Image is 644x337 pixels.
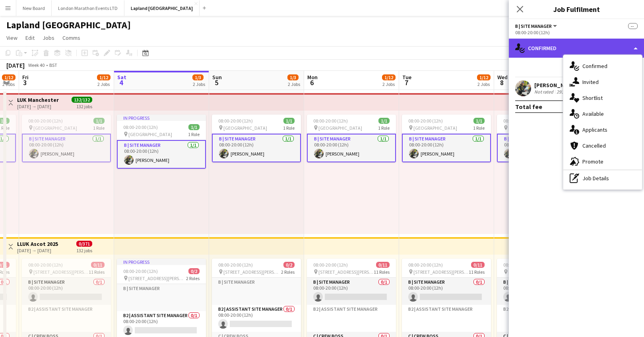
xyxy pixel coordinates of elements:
span: [STREET_ADDRESS][PERSON_NAME] [318,269,374,275]
span: 1/12 [97,74,111,80]
span: 0/11 [91,262,105,268]
span: 1 Role [283,125,295,131]
span: 5 [211,78,222,87]
span: [GEOGRAPHIC_DATA] [128,131,172,137]
app-card-role: B | Site Manager1/108:00-20:00 (12h)[PERSON_NAME] [22,134,111,162]
app-card-role: B | Site Manager0/108:00-20:00 (12h) [402,278,491,305]
span: [STREET_ADDRESS][PERSON_NAME] [128,275,186,281]
span: 11 Roles [374,269,390,275]
app-job-card: 08:00-20:00 (12h)1/1 [GEOGRAPHIC_DATA]1 RoleB | Site Manager1/108:00-20:00 (12h)[PERSON_NAME] [212,115,301,162]
span: 11 Roles [469,269,485,275]
span: 1/1 [188,124,200,130]
div: [DATE] → [DATE] [17,103,59,109]
span: 08:00-20:00 (12h) [218,118,253,124]
span: [GEOGRAPHIC_DATA] [413,125,457,131]
app-card-role: B | Site Manager0/108:00-20:00 (12h) [307,278,396,305]
span: Edit [25,34,35,41]
div: 2 Jobs [2,81,15,87]
span: Comms [62,34,80,41]
span: 1/3 [192,74,204,80]
span: 1/1 [378,118,390,124]
span: Mon [307,74,318,81]
a: Edit [22,33,38,43]
app-card-role: B | Site Manager1/108:00-20:00 (12h)[PERSON_NAME] [307,134,396,162]
div: 2 Jobs [382,81,395,87]
span: 0/2 [188,268,200,274]
span: 132/132 [72,97,92,103]
app-job-card: In progress08:00-20:00 (12h)1/1 [GEOGRAPHIC_DATA]1 RoleB | Site Manager1/108:00-20:00 (12h)[PERSO... [117,115,206,169]
span: 11 Roles [89,269,105,275]
span: 6 [306,78,318,87]
span: 8 [496,78,508,87]
span: 08:00-20:00 (12h) [503,118,538,124]
h3: LUK Manchester [17,96,59,103]
span: B | Site Manager [515,23,552,29]
span: 0/2 [283,262,295,268]
span: 08:00-20:00 (12h) [408,262,443,268]
button: B | Site Manager [515,23,558,29]
app-card-role: B | Site Manager1/108:00-20:00 (12h)[PERSON_NAME] [117,140,206,169]
div: Total fee [515,103,542,111]
div: 08:00-20:00 (12h) [515,29,638,35]
app-card-role-placeholder: B2 | Assistant Site Manager [402,305,491,332]
span: 1/1 [473,118,485,124]
span: 08:00-20:00 (12h) [313,118,348,124]
app-card-role: B | Site Manager0/108:00-20:00 (12h) [22,278,111,305]
div: [DATE] → [DATE] [17,247,58,253]
app-job-card: 08:00-20:00 (12h)1/1 [GEOGRAPHIC_DATA]1 RoleB | Site Manager1/108:00-20:00 (12h)[PERSON_NAME] [497,115,586,162]
span: 0/11 [471,262,485,268]
div: 2 Jobs [193,81,205,87]
span: 08:00-20:00 (12h) [28,262,63,268]
span: 08:00-20:00 (12h) [503,262,538,268]
a: Comms [59,33,83,43]
div: [DATE] [6,61,25,69]
span: 08:00-20:00 (12h) [313,262,348,268]
div: 2 Jobs [477,81,490,87]
app-card-role: B | Site Manager1/108:00-20:00 (12h)[PERSON_NAME] [497,134,586,162]
span: Wed [497,74,508,81]
span: Sun [212,74,222,81]
span: Invited [582,78,599,86]
span: View [6,34,17,41]
span: 08:00-20:00 (12h) [408,118,443,124]
span: 0/371 [76,241,92,247]
app-job-card: 08:00-20:00 (12h)1/1 [GEOGRAPHIC_DATA]1 RoleB | Site Manager1/108:00-20:00 (12h)[PERSON_NAME] [307,115,396,162]
span: 1 Role [473,125,485,131]
span: Cancelled [582,142,606,149]
span: 1 Role [188,131,200,137]
span: Jobs [43,34,54,41]
app-job-card: 08:00-20:00 (12h)1/1 [GEOGRAPHIC_DATA]1 RoleB | Site Manager1/108:00-20:00 (12h)[PERSON_NAME] [22,115,111,162]
span: [STREET_ADDRESS][PERSON_NAME] [508,269,564,275]
app-card-role: B | Site Manager0/108:00-20:00 (12h) [497,278,586,305]
div: In progress [117,115,206,121]
div: Confirmed [509,39,644,58]
span: 08:00-20:00 (12h) [28,118,63,124]
span: Fri [22,74,29,81]
h3: Job Fulfilment [509,4,644,14]
span: 1/12 [2,74,16,80]
app-card-role-placeholder: B2 | Assistant Site Manager [307,305,396,332]
a: View [3,33,21,43]
button: Lapland [GEOGRAPHIC_DATA] [124,0,200,16]
span: 4 [116,78,126,87]
span: 1/3 [287,74,299,80]
span: Available [582,110,604,117]
span: [STREET_ADDRESS][PERSON_NAME] [223,269,281,275]
span: [GEOGRAPHIC_DATA] [508,125,552,131]
app-card-role: B | Site Manager1/108:00-20:00 (12h)[PERSON_NAME] [402,134,491,162]
h1: Lapland [GEOGRAPHIC_DATA] [6,19,131,31]
div: 08:00-20:00 (12h)1/1 [GEOGRAPHIC_DATA]1 RoleB | Site Manager1/108:00-20:00 (12h)[PERSON_NAME] [402,115,491,162]
span: [STREET_ADDRESS][PERSON_NAME] [33,269,89,275]
span: [GEOGRAPHIC_DATA] [318,125,362,131]
button: New Board [16,0,52,16]
span: 2 Roles [281,269,295,275]
app-card-role-placeholder: B | Site Manager [212,278,301,305]
app-card-role-placeholder: B2 | Assistant Site Manager [22,305,111,332]
app-card-role-placeholder: B2 | Assistant Site Manager [497,305,586,332]
div: Not rated [534,89,555,95]
span: 2 Roles [186,275,200,281]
